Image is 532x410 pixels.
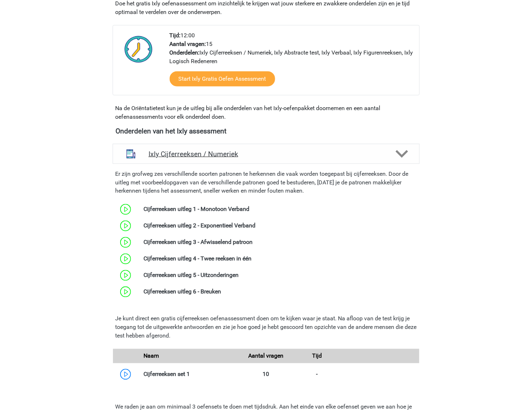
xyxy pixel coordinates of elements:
p: Er zijn grofweg zes verschillende soorten patronen te herkennen die vaak worden toegepast bij cij... [116,170,417,195]
img: cijferreeksen [122,145,140,163]
div: 12:00 15 Ixly Cijferreeksen / Numeriek, Ixly Abstracte test, Ixly Verbaal, Ixly Figurenreeksen, I... [164,31,419,95]
a: cijferreeksen Ixly Cijferreeksen / Numeriek [110,144,423,164]
div: Aantal vragen [240,352,291,360]
div: Cijferreeksen set 1 [138,370,241,379]
h4: Onderdelen van het Ixly assessment [116,127,416,135]
b: Aantal vragen: [170,41,206,47]
div: Cijferreeksen uitleg 6 - Breuken [138,288,419,296]
div: Cijferreeksen uitleg 5 - Uitzonderingen [138,271,419,280]
div: Cijferreeksen uitleg 1 - Monotoon Verband [138,205,419,214]
h4: Ixly Cijferreeksen / Numeriek [149,150,383,158]
b: Onderdelen: [170,49,200,56]
p: Je kunt direct een gratis cijferreeksen oefenassessment doen om te kijken waar je staat. Na afloo... [116,315,417,340]
a: Start Ixly Gratis Oefen Assessment [170,71,275,86]
div: Tijd [292,352,343,360]
div: Cijferreeksen uitleg 3 - Afwisselend patroon [138,238,419,247]
div: Cijferreeksen uitleg 4 - Twee reeksen in één [138,255,419,263]
div: Cijferreeksen uitleg 2 - Exponentieel Verband [138,222,419,230]
b: Tijd: [170,32,181,39]
img: Klok [121,31,157,67]
div: Naam [138,352,241,360]
div: Na de Oriëntatietest kun je de uitleg bij alle onderdelen van het Ixly-oefenpakket doornemen en e... [113,104,420,121]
